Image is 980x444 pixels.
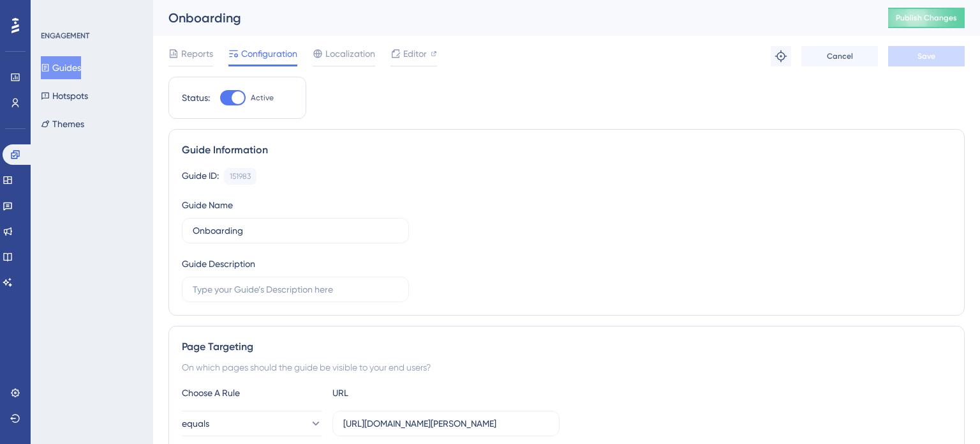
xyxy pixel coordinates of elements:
[182,168,219,185] div: Guide ID:
[193,282,398,296] input: Type your Guide’s Description here
[896,13,957,23] span: Publish Changes
[251,93,274,103] span: Active
[230,171,251,181] div: 151983
[182,90,210,105] div: Status:
[168,9,856,27] div: Onboarding
[41,31,89,41] div: ENGAGEMENT
[182,411,322,436] button: equals
[41,112,84,135] button: Themes
[801,46,878,66] button: Cancel
[41,56,81,79] button: Guides
[917,51,935,61] span: Save
[181,46,213,61] span: Reports
[888,8,965,28] button: Publish Changes
[182,339,951,355] div: Page Targeting
[182,416,209,431] span: equals
[325,46,375,61] span: Localization
[182,360,951,375] div: On which pages should the guide be visible to your end users?
[343,417,549,431] input: yourwebsite.com/path
[888,46,965,66] button: Save
[182,142,951,158] div: Guide Information
[182,256,255,272] div: Guide Description
[193,224,398,238] input: Type your Guide’s Name here
[41,84,88,107] button: Hotspots
[182,385,322,401] div: Choose A Rule
[182,197,233,213] div: Guide Name
[827,51,853,61] span: Cancel
[241,46,297,61] span: Configuration
[332,385,473,401] div: URL
[403,46,427,61] span: Editor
